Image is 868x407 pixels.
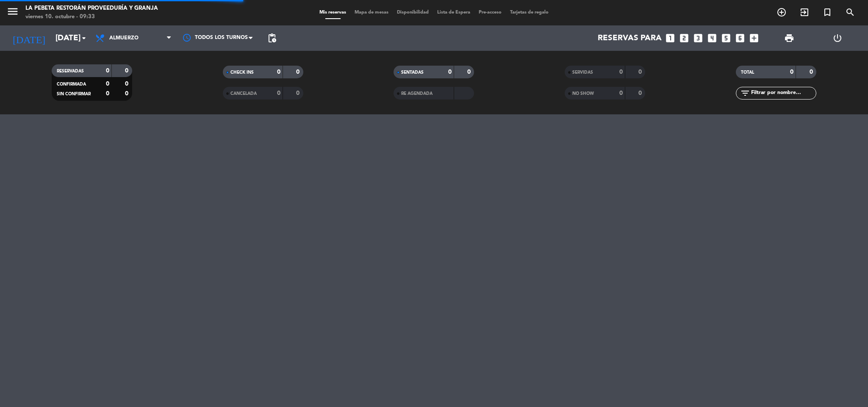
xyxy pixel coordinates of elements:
[638,90,643,96] strong: 0
[6,5,19,21] button: menu
[776,7,787,17] i: add_circle_outline
[799,7,810,17] i: exit_to_app
[401,91,433,96] span: RE AGENDADA
[598,33,662,43] span: Reservas para
[296,69,301,75] strong: 0
[721,33,732,44] i: looks_5
[25,13,158,21] div: viernes 10. octubre - 09:33
[230,70,254,75] span: CHECK INS
[79,33,89,43] i: arrow_drop_down
[57,69,84,73] span: RESERVADAS
[707,33,718,44] i: looks_4
[735,33,746,44] i: looks_6
[106,68,109,74] strong: 0
[822,7,832,17] i: turned_in_not
[109,35,139,41] span: Almuerzo
[679,33,690,44] i: looks_two
[810,69,815,75] strong: 0
[448,69,452,75] strong: 0
[25,4,158,13] div: LA PEBETA Restorán Proveeduría y Granja
[296,90,301,96] strong: 0
[790,69,793,75] strong: 0
[125,68,130,74] strong: 0
[665,33,676,44] i: looks_one
[638,69,643,75] strong: 0
[572,70,593,75] span: SERVIDAS
[125,81,130,87] strong: 0
[401,70,424,75] span: SENTADAS
[277,90,280,96] strong: 0
[57,82,86,86] span: CONFIRMADA
[474,10,506,15] span: Pre-acceso
[619,69,623,75] strong: 0
[784,33,794,43] span: print
[106,81,109,87] strong: 0
[106,91,109,97] strong: 0
[315,10,350,15] span: Mis reservas
[125,91,130,97] strong: 0
[572,91,594,96] span: NO SHOW
[845,7,855,17] i: search
[619,90,623,96] strong: 0
[506,10,553,15] span: Tarjetas de regalo
[741,70,754,75] span: TOTAL
[750,89,816,98] input: Filtrar por nombre...
[832,33,843,43] i: power_settings_new
[57,92,91,96] span: SIN CONFIRMAR
[267,33,277,43] span: pending_actions
[230,91,257,96] span: CANCELADA
[693,33,704,44] i: looks_3
[749,33,760,44] i: add_box
[277,69,280,75] strong: 0
[6,5,19,18] i: menu
[393,10,433,15] span: Disponibilidad
[6,29,51,47] i: [DATE]
[813,25,862,51] div: LOG OUT
[740,88,750,98] i: filter_list
[433,10,474,15] span: Lista de Espera
[350,10,393,15] span: Mapa de mesas
[467,69,472,75] strong: 0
